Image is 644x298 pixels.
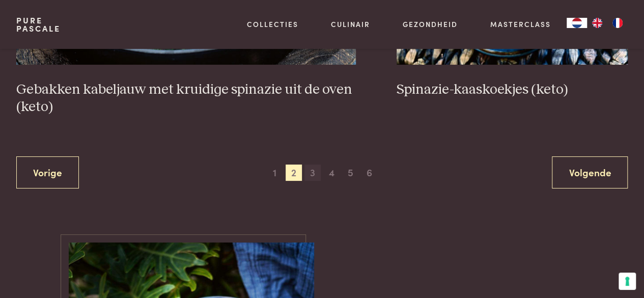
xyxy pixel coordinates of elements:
[323,165,340,181] span: 4
[304,165,321,181] span: 3
[567,18,587,28] a: NL
[587,18,628,28] ul: Language list
[361,165,378,181] span: 6
[403,19,458,30] a: Gezondheid
[397,81,628,99] h3: Spinazie-kaaskoekjes (keto)
[331,19,370,30] a: Culinair
[16,81,356,116] h3: Gebakken kabeljauw met kruidige spinazie uit de oven (keto)
[16,16,61,33] a: PurePascale
[490,19,550,30] a: Masterclass
[567,18,628,28] aside: Language selected: Nederlands
[342,165,358,181] span: 5
[619,273,636,290] button: Uw voorkeuren voor toestemming voor trackingtechnologieën
[16,156,79,188] a: Vorige
[286,165,302,181] span: 2
[552,156,628,188] a: Volgende
[247,19,298,30] a: Collecties
[267,165,283,181] span: 1
[587,18,607,28] a: EN
[567,18,587,28] div: Language
[607,18,628,28] a: FR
